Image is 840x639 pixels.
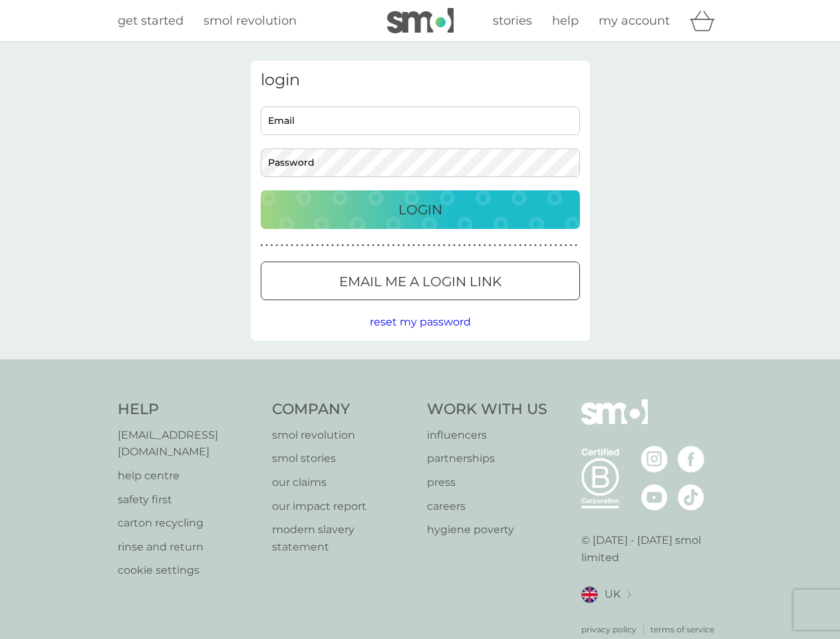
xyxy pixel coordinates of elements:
[519,242,521,249] p: ●
[427,399,547,420] h4: Work With Us
[377,242,380,249] p: ●
[599,11,670,31] a: my account
[301,242,304,249] p: ●
[408,242,410,249] p: ●
[605,586,621,603] span: UK
[493,242,496,249] p: ●
[570,242,573,249] p: ●
[427,498,547,515] a: careers
[272,474,414,491] a: our claims
[559,242,562,249] p: ●
[118,491,259,509] a: safety first
[118,399,259,420] h4: Help
[265,242,268,249] p: ●
[306,242,309,249] p: ●
[489,242,491,249] p: ●
[464,242,466,249] p: ●
[555,242,557,249] p: ●
[387,242,390,249] p: ●
[261,262,580,300] button: Email me a login link
[352,242,354,249] p: ●
[387,8,454,33] img: smol
[453,242,456,249] p: ●
[272,450,414,467] a: smol stories
[118,562,259,579] a: cookie settings
[650,623,714,636] a: terms of service
[627,591,631,598] img: select a new location
[641,446,668,473] img: visit the smol Instagram page
[261,190,580,229] button: Login
[261,242,263,249] p: ●
[275,242,278,249] p: ●
[342,242,345,249] p: ●
[484,242,486,249] p: ●
[581,586,598,603] img: UK flag
[296,242,299,249] p: ●
[412,242,415,249] p: ●
[327,242,329,249] p: ●
[118,427,259,461] a: [EMAIL_ADDRESS][DOMAIN_NAME]
[272,427,414,444] p: smol revolution
[493,11,532,31] a: stories
[337,242,339,249] p: ●
[261,71,580,90] h3: login
[321,242,324,249] p: ●
[204,11,297,31] a: smol revolution
[402,242,405,249] p: ●
[204,13,297,28] span: smol revolution
[397,242,400,249] p: ●
[514,242,517,249] p: ●
[118,515,259,532] a: carton recycling
[468,242,471,249] p: ●
[118,11,184,31] a: get started
[678,484,704,511] img: visit the smol Tiktok page
[565,242,567,249] p: ●
[545,242,547,249] p: ●
[443,242,446,249] p: ●
[362,242,364,249] p: ●
[311,242,314,249] p: ●
[370,316,471,328] span: reset my password
[581,532,723,566] p: © [DATE] - [DATE] smol limited
[367,242,370,249] p: ●
[458,242,461,249] p: ●
[382,242,385,249] p: ●
[118,467,259,485] p: help centre
[448,242,451,249] p: ●
[427,521,547,538] a: hygiene poverty
[356,242,359,249] p: ●
[427,474,547,491] a: press
[118,538,259,556] a: rinse and return
[286,242,289,249] p: ●
[575,242,577,249] p: ●
[316,242,319,249] p: ●
[427,427,547,444] p: influencers
[281,242,283,249] p: ●
[433,242,436,249] p: ●
[272,521,414,555] a: modern slavery statement
[428,242,430,249] p: ●
[641,484,668,511] img: visit the smol Youtube page
[272,498,414,515] a: our impact report
[418,242,420,249] p: ●
[423,242,426,249] p: ●
[552,13,579,28] span: help
[272,399,414,420] h4: Company
[271,242,273,249] p: ●
[524,242,527,249] p: ●
[438,242,440,249] p: ●
[474,242,476,249] p: ●
[499,242,501,249] p: ●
